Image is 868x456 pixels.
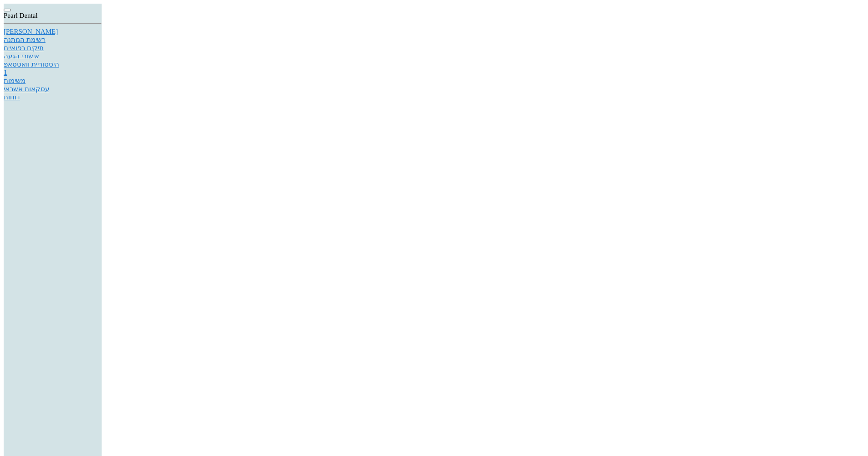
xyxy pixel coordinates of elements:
span: Pearl Dental [4,12,38,19]
a: דוחות [4,93,102,101]
a: תגמשימות [4,68,102,85]
a: אישורי הגעה [4,52,102,60]
a: רשימת המתנה [4,36,102,44]
a: עסקאות אשראי [4,85,102,93]
a: היסטוריית וואטסאפ [4,60,102,68]
span: תג [4,68,7,76]
div: משימות [4,77,102,85]
a: תיקים רפואיים [4,44,102,52]
a: [PERSON_NAME] [4,28,102,36]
